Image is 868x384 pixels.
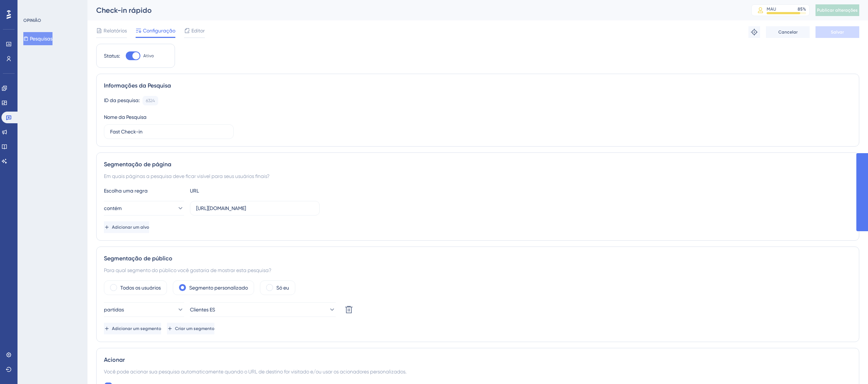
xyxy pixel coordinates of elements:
button: contém [104,201,184,216]
font: Pesquisas [30,36,52,42]
font: 85 [798,7,803,12]
font: Acionar [104,356,125,363]
font: Salvar [831,30,844,35]
button: Adicionar um segmento [104,323,161,334]
button: Salvar [816,26,859,38]
button: Criar um segmento [167,323,214,334]
font: Você pode acionar sua pesquisa automaticamente quando o URL de destino for visitado e/ou usar os ... [104,369,406,375]
button: Pesquisas [23,32,52,45]
font: MAU [767,7,776,12]
font: % [803,7,806,12]
font: Ativo [143,53,154,58]
font: Check-in rápido [96,6,152,15]
button: partidas [104,302,184,317]
font: OPINIÃO [23,18,41,23]
font: Adicionar um segmento [112,326,161,331]
font: Editor [191,28,205,34]
font: Status: [104,53,120,59]
button: Cancelar [766,26,810,38]
font: Cancelar [778,30,798,35]
font: Só eu [276,285,289,291]
font: 6324 [146,98,155,103]
font: Publicar alterações [817,8,858,13]
input: seusite.com/caminho [196,204,314,212]
button: Publicar alterações [816,4,859,16]
font: partidas [104,307,124,313]
font: Configuração [143,28,175,34]
button: Clientes ES [190,302,336,317]
iframe: Iniciador do Assistente de IA do UserGuiding [837,355,859,377]
font: contém [104,205,122,211]
font: Informações da Pesquisa [104,82,171,89]
font: ID da pesquisa: [104,97,140,103]
font: Segmento personalizado [189,285,248,291]
font: Escolha uma regra [104,188,148,194]
font: Para qual segmento do público você gostaria de mostrar esta pesquisa? [104,267,271,273]
font: Segmentação de página [104,161,171,168]
button: Adicionar um alvo [104,221,149,233]
font: Em quais páginas a pesquisa deve ficar visível para seus usuários finais? [104,173,269,179]
font: Todos os usuários [120,285,161,291]
font: Relatórios [104,28,127,34]
font: Nome da Pesquisa [104,114,147,120]
font: Segmentação de público [104,255,172,262]
font: URL [190,188,199,194]
font: Clientes ES [190,307,215,313]
font: Adicionar um alvo [112,225,149,230]
font: Criar um segmento [175,326,214,331]
input: Digite o nome da sua pesquisa [110,128,227,136]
